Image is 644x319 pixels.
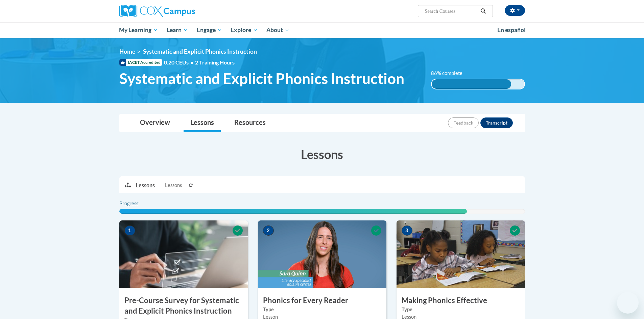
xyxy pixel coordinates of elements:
span: About [266,26,289,34]
label: 86% complete [431,70,470,77]
span: En español [497,26,526,33]
div: Main menu [109,22,535,38]
span: My Learning [119,26,158,34]
p: Lessons [136,182,155,189]
a: Overview [133,114,177,132]
img: Course Image [397,220,525,288]
span: IACET Accredited [119,59,162,66]
label: Type [402,306,520,313]
h3: Pre-Course Survey for Systematic and Explicit Phonics Instruction [119,295,248,316]
span: 0.20 CEUs [164,59,195,66]
a: Explore [226,22,262,38]
button: Feedback [448,117,479,128]
span: Engage [197,26,222,34]
span: Learn [167,26,188,34]
a: Cox Campus [119,5,248,17]
div: 86% complete [432,79,511,89]
span: Lessons [165,182,182,189]
a: Lessons [184,114,221,132]
label: Type [263,306,381,313]
label: Progress: [119,200,158,207]
span: 2 Training Hours [195,59,235,65]
span: 1 [124,225,135,236]
a: My Learning [115,22,163,38]
h3: Phonics for Every Reader [258,295,386,306]
span: • [190,59,193,65]
span: Systematic and Explicit Phonics Instruction [119,70,404,87]
a: Learn [162,22,192,38]
a: Home [119,48,135,55]
img: Course Image [119,220,248,288]
span: 2 [263,225,274,236]
img: Course Image [258,220,386,288]
button: Transcript [480,117,513,128]
h3: Lessons [119,146,525,163]
a: About [262,22,294,38]
span: Explore [231,26,258,34]
a: Engage [192,22,226,38]
img: Cox Campus [119,5,195,17]
a: En español [493,23,530,37]
span: Systematic and Explicit Phonics Instruction [143,48,257,55]
button: Search [478,7,488,15]
input: Search Courses [424,7,478,15]
button: Account Settings [505,5,525,16]
span: 3 [402,225,412,236]
h3: Making Phonics Effective [397,295,525,306]
iframe: Button to launch messaging window [617,292,639,314]
a: Resources [228,114,272,132]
